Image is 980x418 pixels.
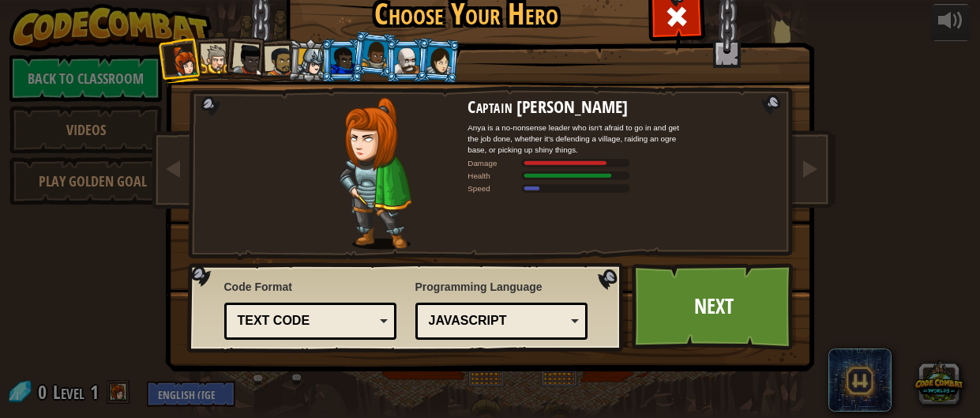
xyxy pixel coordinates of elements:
div: Damage [467,157,523,168]
li: Alejandro the Duelist [256,39,299,83]
img: captain-pose.png [339,97,411,250]
div: Speed [467,183,523,194]
div: Moves at 6 meters per second. [467,183,689,194]
li: Gordon the Stalwart [321,39,363,82]
div: Text code [238,312,374,330]
div: Gains 140% of listed Warrior armor health. [467,170,689,181]
li: Okar Stompfoot [385,39,428,82]
span: Programming Language [415,279,588,295]
li: Hattori Hanzō [287,38,332,83]
div: Health [467,170,523,181]
a: Next [632,263,797,350]
div: Deals 120% of listed Warrior weapon damage. [467,157,689,168]
li: Captain Anya Weston [158,37,205,84]
li: Lady Ida Justheart [222,35,268,81]
img: language-selector-background.png [187,263,628,353]
li: Sir Tharin Thunderfist [192,36,235,80]
li: Illia Shieldsmith [416,37,462,83]
div: JavaScript [429,312,565,330]
h2: Captain [PERSON_NAME] [467,97,689,116]
span: Code Format [224,279,397,295]
li: Arryn Stonewall [351,30,397,77]
div: Anya is a no-nonsense leader who isn't afraid to go in and get the job done, whether it's defendi... [467,122,689,155]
